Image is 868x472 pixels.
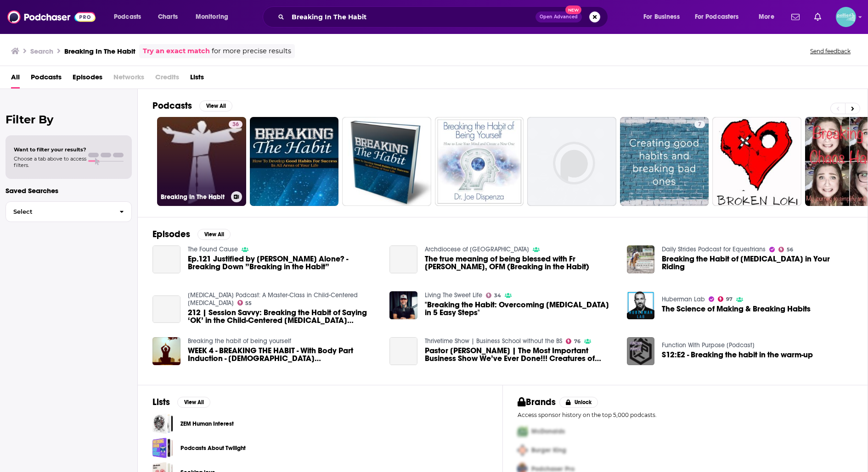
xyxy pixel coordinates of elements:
a: 212 | Session Savvy: Breaking the Habit of Saying ‘OK’ in the Child-Centered Play Therapy Playroom [152,295,180,323]
a: Huberman Lab [662,295,705,303]
a: Breaking the Habit of Poor Posture in Your Riding [627,245,655,273]
a: S12:E2 - Breaking the habit in the warm-up [662,351,813,359]
img: Second Pro Logo [514,441,531,460]
img: First Pro Logo [514,422,531,441]
a: 7 [620,117,709,206]
a: Breaking the habit of being yourself [188,337,291,345]
a: 97 [718,296,733,302]
span: More [759,11,774,23]
a: ZEM Human Interest [180,419,234,429]
span: Open Advanced [540,15,578,19]
a: 36 [229,121,242,128]
a: 212 | Session Savvy: Breaking the Habit of Saying ‘OK’ in the Child-Centered Play Therapy Playroom [188,309,379,324]
img: Podchaser - Follow, Share and Rate Podcasts [7,8,96,26]
span: Networks [113,70,144,89]
a: Try an exact match [143,46,210,56]
button: open menu [637,10,691,24]
button: open menu [689,10,752,24]
a: 56 [778,247,793,252]
a: EpisodesView All [152,228,231,240]
h2: Episodes [152,228,190,240]
a: Lists [190,70,204,89]
a: Show notifications dropdown [811,9,825,25]
a: Pastor Steve Poe | The Most Important Business Show We’ve Ever Done!!! Creatures of Habit: Breaki... [389,337,417,365]
a: All [11,70,20,89]
span: McDonalds [531,428,565,435]
span: Select [6,209,112,215]
span: 97 [726,297,733,301]
span: 36 [232,120,239,129]
a: 55 [237,300,252,305]
a: Podcasts [31,70,62,89]
img: User Profile [836,7,856,27]
span: Choose a tab above to access filters. [14,155,86,168]
a: Daily Strides Podcast for Equestrians [662,245,766,253]
span: 34 [494,294,501,298]
a: "Breaking the Habit: Overcoming Procrastination in 5 Easy Steps" [425,301,616,317]
span: Credits [155,70,179,89]
p: Saved Searches [6,186,132,195]
a: Play Therapy Podcast: A Master-Class in Child-Centered Play Therapy [188,291,358,307]
p: Access sponsor history on the top 5,000 podcasts. [518,411,853,418]
img: S12:E2 - Breaking the habit in the warm-up [627,337,655,365]
a: Thrivetime Show | Business School without the BS [425,337,562,345]
button: Open AdvancedNew [535,11,582,22]
span: WEEK 4 - BREAKING THE HABIT - With Body Part Induction - [DEMOGRAPHIC_DATA] [DEMOGRAPHIC_DATA] Voice [188,347,379,362]
a: ZEM Human Interest [152,413,173,434]
h2: Podcasts [152,100,192,111]
a: Podcasts About Twilight [152,438,173,458]
h3: Search [30,47,53,56]
span: 7 [698,120,701,129]
a: Show notifications dropdown [788,9,803,25]
a: Episodes [73,70,102,89]
button: View All [177,397,210,408]
a: Ep.121 Justified by Faith Alone? - Breaking Down ”Breaking in the Habit” [188,255,379,271]
a: WEEK 4 - BREAKING THE HABIT - With Body Part Induction - British Female Voice [188,347,379,362]
button: Show profile menu [836,7,856,27]
h2: Filter By [6,113,132,126]
a: 36Breaking In The Habit [157,117,246,206]
a: The true meaning of being blessed with Fr Casey Cole, OFM (Breaking in the Habit) [425,255,616,271]
a: PodcastsView All [152,100,232,111]
button: View All [199,100,232,111]
a: 76 [566,339,581,344]
span: Logged in as JessicaPellien [836,7,856,27]
span: 56 [787,248,793,252]
a: Ep.121 Justified by Faith Alone? - Breaking Down ”Breaking in the Habit” [152,245,180,273]
a: Living The Sweet Life [425,291,482,299]
h3: Breaking In The Habit [161,193,227,201]
a: Archdiocese of Brisbane [425,245,529,253]
span: 212 | Session Savvy: Breaking the Habit of Saying ‘OK’ in the Child-Centered [MEDICAL_DATA] Playroom [188,309,379,324]
h3: Breaking In The Habit [64,47,135,56]
span: for more precise results [212,46,291,56]
button: Send feedback [807,47,853,55]
a: The Found Cause [188,245,238,253]
a: The Science of Making & Breaking Habits [627,291,655,319]
a: Function With Purpose [Podcast] [662,341,755,349]
span: Charts [158,11,178,23]
img: WEEK 4 - BREAKING THE HABIT - With Body Part Induction - British Female Voice [152,337,180,365]
span: The true meaning of being blessed with Fr [PERSON_NAME], OFM (Breaking in the Habit) [425,255,616,271]
img: "Breaking the Habit: Overcoming Procrastination in 5 Easy Steps" [389,291,417,319]
span: Burger King [531,446,566,454]
span: "Breaking the Habit: Overcoming [MEDICAL_DATA] in 5 Easy Steps" [425,301,616,317]
span: Pastor [PERSON_NAME] | The Most Important Business Show We’ve Ever Done!!! Creatures of Habit: Br... [425,347,616,362]
div: Search podcasts, credits, & more... [271,6,617,28]
button: open menu [189,10,240,24]
span: New [565,6,582,14]
a: The true meaning of being blessed with Fr Casey Cole, OFM (Breaking in the Habit) [389,245,417,273]
span: Podcasts [114,11,141,23]
span: 55 [245,301,252,305]
span: 76 [574,339,581,344]
a: Breaking the Habit of Poor Posture in Your Riding [662,255,853,271]
a: Pastor Steve Poe | The Most Important Business Show We’ve Ever Done!!! Creatures of Habit: Breaki... [425,347,616,362]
